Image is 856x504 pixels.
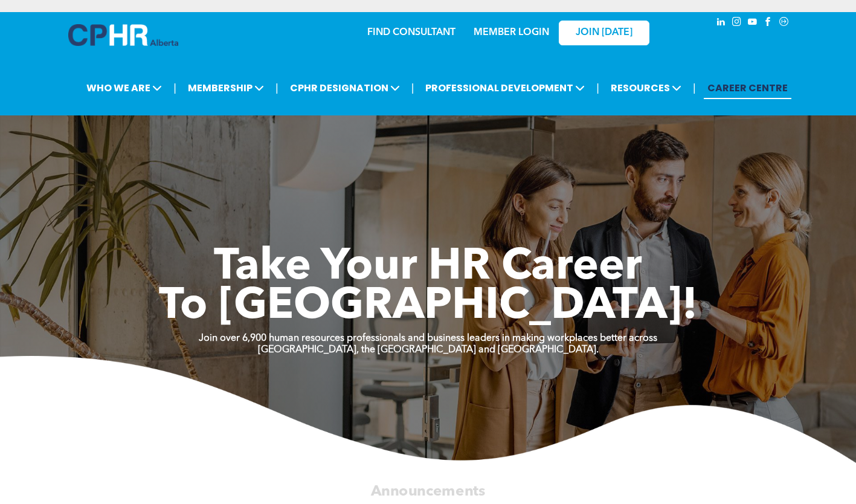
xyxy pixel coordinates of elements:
[576,27,632,39] span: JOIN [DATE]
[258,345,599,355] strong: [GEOGRAPHIC_DATA], the [GEOGRAPHIC_DATA] and [GEOGRAPHIC_DATA].
[367,28,455,37] a: FIND CONSULTANT
[159,285,698,329] span: To [GEOGRAPHIC_DATA]!
[704,77,791,99] a: CAREER CENTRE
[214,246,642,289] span: Take Your HR Career
[559,21,649,45] a: JOIN [DATE]
[184,77,268,99] span: MEMBERSHIP
[173,76,176,100] li: |
[371,484,486,499] span: Announcements
[474,28,549,37] a: MEMBER LOGIN
[777,15,791,31] a: Social network
[422,77,588,99] span: PROFESSIONAL DEVELOPMENT
[762,15,775,31] a: facebook
[411,76,414,100] li: |
[275,76,278,100] li: |
[596,76,599,100] li: |
[715,15,728,31] a: linkedin
[199,334,657,343] strong: Join over 6,900 human resources professionals and business leaders in making workplaces better ac...
[83,77,166,99] span: WHO WE ARE
[68,24,178,46] img: A blue and white logo for cp alberta
[693,76,696,100] li: |
[286,77,404,99] span: CPHR DESIGNATION
[746,15,759,31] a: youtube
[607,77,685,99] span: RESOURCES
[730,15,744,31] a: instagram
